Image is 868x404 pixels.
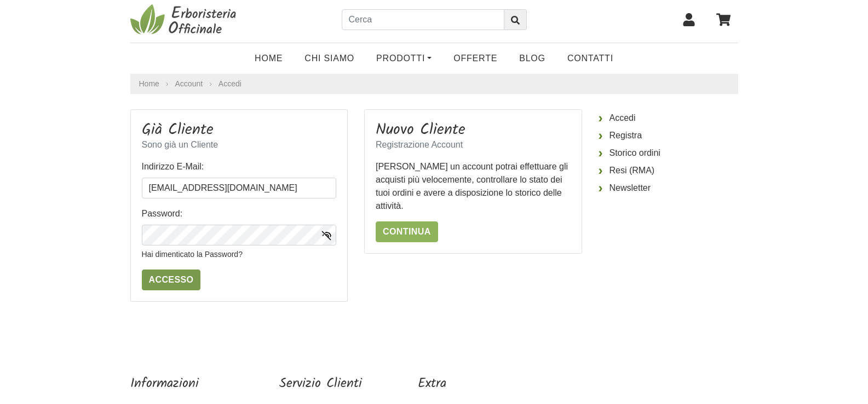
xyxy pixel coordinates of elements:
a: Home [139,78,159,90]
h5: Extra [418,376,490,392]
label: Password: [142,207,183,220]
a: OFFERTE [442,48,508,69]
label: Indirizzo E-Mail: [142,160,204,173]
a: Continua [376,221,438,242]
input: Indirizzo E-Mail: [142,178,337,198]
a: Contatti [556,48,624,69]
p: Sono già un Cliente [142,138,337,151]
h5: Servizio Clienti [279,376,362,392]
p: [PERSON_NAME] un account potrai effettuare gli acquisti più velocemente, controllare lo stato dei... [376,160,571,213]
a: Hai dimenticato la Password? [142,250,243,259]
a: Prodotti [365,48,442,69]
img: Erboristeria Officinale [130,3,240,36]
a: Accedi [599,109,738,127]
a: Chi Siamo [294,48,365,69]
a: Home [244,48,294,69]
nav: breadcrumb [130,74,738,94]
h5: Informazioni [130,376,223,392]
h3: Già Cliente [142,121,337,139]
h3: Nuovo Cliente [376,121,571,139]
a: Registra [599,127,738,144]
input: Cerca [342,9,504,30]
a: Storico ordini [599,144,738,162]
a: Newsletter [599,179,738,197]
a: Resi (RMA) [599,162,738,179]
a: Blog [508,48,556,69]
p: Registrazione Account [376,138,571,151]
input: Accesso [142,270,201,290]
a: Accedi [219,79,242,88]
a: Account [175,78,203,90]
